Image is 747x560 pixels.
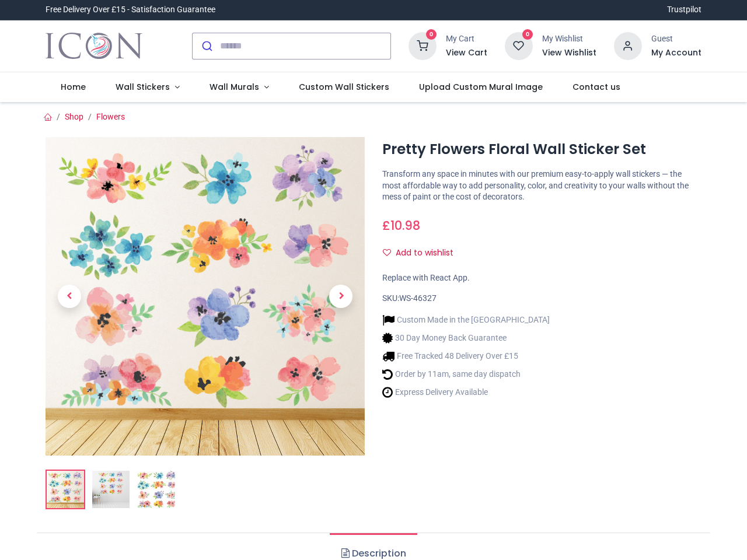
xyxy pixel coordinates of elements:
[382,243,463,263] button: Add to wishlistAdd to wishlist
[46,30,142,62] a: Logo of Icon Wall Stickers
[116,81,170,93] span: Wall Stickers
[382,386,550,398] li: Express Delivery Available
[210,81,259,93] span: Wall Murals
[399,293,437,303] span: WS-46327
[382,293,701,304] div: SKU:
[505,40,533,50] a: 0
[193,33,220,59] button: Submit
[96,112,125,121] a: Flowers
[409,40,437,50] a: 0
[101,72,195,103] a: Wall Stickers
[419,81,543,93] span: Upload Custom Mural Image
[382,314,550,326] li: Custom Made in the [GEOGRAPHIC_DATA]
[446,47,487,59] a: View Cart
[329,285,352,308] span: Next
[667,4,701,16] a: Trustpilot
[382,332,550,344] li: 30 Day Money Back Guarantee
[382,368,550,380] li: Order by 11am, same day dispatch
[651,47,701,59] a: My Account
[92,471,130,508] img: WS-46327-02
[46,4,215,16] div: Free Delivery Over £15 - Satisfaction Guarantee
[46,30,142,62] img: Icon Wall Stickers
[446,33,487,45] div: My Cart
[573,81,620,93] span: Contact us
[382,169,701,203] p: Transform any space in minutes with our premium easy-to-apply wall stickers — the most affordable...
[47,471,84,508] img: Pretty Flowers Floral Wall Sticker Set
[317,185,365,408] a: Next
[138,471,175,508] img: WS-46327-03
[58,285,81,308] span: Previous
[194,72,284,103] a: Wall Murals
[382,272,701,284] div: Replace with React App.
[46,137,365,456] img: Pretty Flowers Floral Wall Sticker Set
[65,112,83,121] a: Shop
[542,33,596,45] div: My Wishlist
[651,33,701,45] div: Guest
[390,217,420,234] span: 10.98
[46,185,93,408] a: Previous
[426,29,437,40] sup: 0
[382,350,550,362] li: Free Tracked 48 Delivery Over £15
[383,249,391,257] i: Add to wishlist
[382,139,701,159] h1: Pretty Flowers Floral Wall Sticker Set
[542,47,596,59] a: View Wishlist
[382,217,420,234] span: £
[61,81,86,93] span: Home
[522,29,533,40] sup: 0
[299,81,389,93] span: Custom Wall Stickers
